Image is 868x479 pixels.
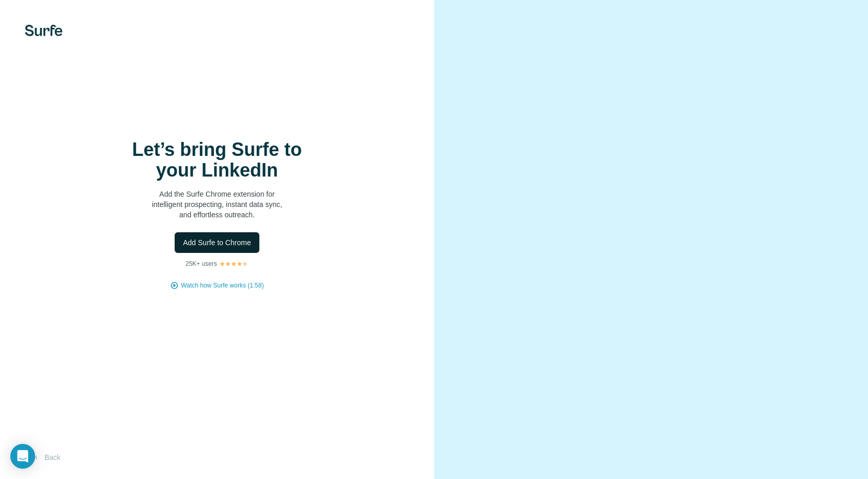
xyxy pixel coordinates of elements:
[25,25,63,36] img: Surfe's logo
[25,448,68,467] button: Back
[185,259,217,268] p: 25K+ users
[114,189,320,220] p: Add the Surfe Chrome extension for intelligent prospecting, instant data sync, and effortless out...
[183,237,251,248] span: Add Surfe to Chrome
[175,232,259,253] button: Add Surfe to Chrome
[181,281,263,290] button: Watch how Surfe works (1:58)
[219,261,249,267] img: Rating Stars
[114,139,320,181] h1: Let’s bring Surfe to your LinkedIn
[10,444,35,469] div: Open Intercom Messenger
